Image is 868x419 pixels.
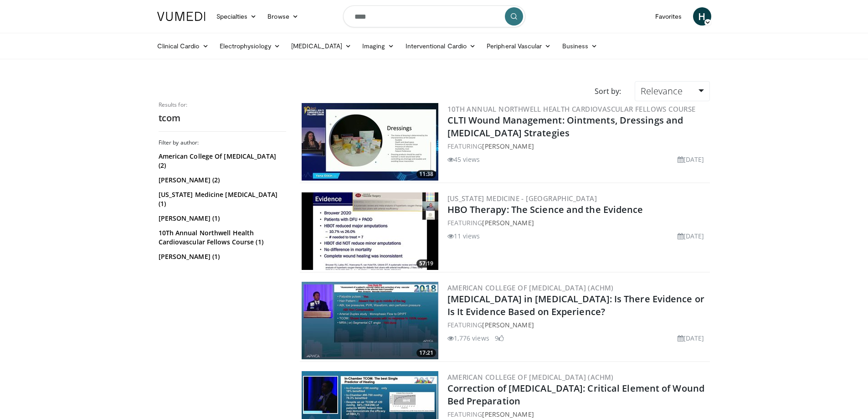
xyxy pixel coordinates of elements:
a: [PERSON_NAME] [482,410,534,419]
a: [US_STATE] Medicine [MEDICAL_DATA] (1) [159,190,284,208]
a: American College of [MEDICAL_DATA] (ACHM) [447,283,614,292]
a: [PERSON_NAME] (1) [159,214,284,223]
a: Correction of [MEDICAL_DATA]: Critical Element of Wound Bed Preparation [447,382,705,407]
a: Electrophysiology [214,37,286,55]
a: 10Th Annual Northwell Health Cardiovascular Fellows Course (1) [159,228,284,247]
div: Sort by: [588,81,628,101]
div: FEATURING [447,141,708,151]
a: [PERSON_NAME] [482,321,534,329]
a: 11:38 [302,103,438,181]
li: 9 [495,333,504,343]
li: [DATE] [678,155,704,164]
h3: Filter by author: [159,139,286,146]
a: [US_STATE] Medicine - [GEOGRAPHIC_DATA] [447,194,597,203]
span: 57:19 [416,259,436,268]
input: Search topics, interventions [343,5,525,27]
h2: tcom [159,112,286,124]
li: [DATE] [678,231,704,241]
span: 11:38 [416,170,436,178]
li: 45 views [447,155,480,164]
a: Relevance [635,81,709,101]
a: Peripheral Vascular [481,37,556,55]
a: [MEDICAL_DATA] in [MEDICAL_DATA]: Is There Evidence or Is It Evidence Based on Experience? [447,293,704,318]
a: Clinical Cardio [152,37,214,55]
a: H [693,7,711,26]
a: HBO Therapy: The Science and the Evidence [447,203,643,216]
a: [PERSON_NAME] [482,218,534,227]
a: [PERSON_NAME] [482,142,534,150]
li: 1,776 views [447,333,489,343]
span: 17:21 [416,349,436,357]
span: Relevance [641,85,683,97]
a: [PERSON_NAME] (2) [159,176,284,185]
a: American College Of [MEDICAL_DATA] (2) [159,152,284,170]
p: Results for: [159,101,286,109]
li: 11 views [447,231,480,241]
div: FEATURING [447,409,708,419]
li: [DATE] [678,333,704,343]
img: 20a42553-b199-493d-998b-42ad23700870.300x170_q85_crop-smart_upscale.jpg [302,282,438,359]
a: American College of [MEDICAL_DATA] (ACHM) [447,372,614,382]
a: Specialties [211,7,262,26]
a: CLTI Wound Management: Ointments, Dressings and [MEDICAL_DATA] Strategies [447,114,683,139]
a: 10th Annual Northwell Health Cardiovascular Fellows Course [447,104,696,114]
a: [MEDICAL_DATA] [286,37,357,55]
div: FEATURING [447,320,708,330]
img: 803b5d0c-5d3f-4ad3-be18-a4554d7b502c.300x170_q85_crop-smart_upscale.jpg [302,103,438,181]
div: FEATURING [447,218,708,228]
a: Business [557,37,603,55]
a: Favorites [650,7,688,26]
a: Browse [262,7,304,26]
img: VuMedi Logo [157,12,205,21]
a: [PERSON_NAME] (1) [159,252,284,261]
a: Imaging [357,37,400,55]
a: 57:19 [302,192,438,270]
a: 17:21 [302,282,438,359]
img: 811e41a3-7647-44d8-b1ca-311a50305c0e.300x170_q85_crop-smart_upscale.jpg [302,192,438,270]
a: Interventional Cardio [400,37,482,55]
